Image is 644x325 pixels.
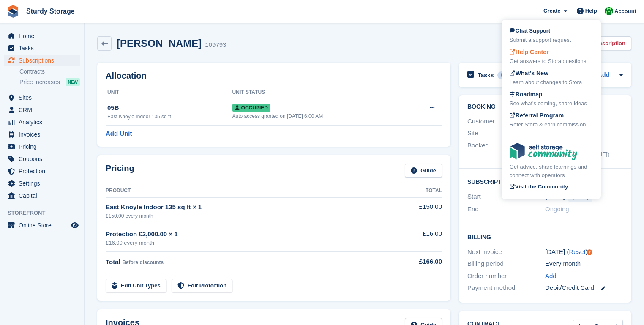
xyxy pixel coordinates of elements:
[19,165,69,177] span: Protection
[106,279,166,293] a: Edit Unit Types
[4,42,80,54] a: menu
[545,205,569,213] span: Ongoing
[510,111,593,129] a: Referral Program Refer Stora & earn commission
[4,92,80,104] a: menu
[106,229,390,239] div: Protection £2,000.00 × 1
[106,212,390,220] div: £150.00 every month
[19,55,69,66] span: Subscriptions
[232,86,408,99] th: Unit Status
[117,38,202,49] h2: [PERSON_NAME]
[19,178,69,189] span: Settings
[106,184,390,198] th: Product
[122,259,164,265] span: Before discounts
[510,183,568,190] span: Visit the Community
[19,190,69,202] span: Capital
[4,219,80,231] a: menu
[106,129,132,139] a: Add Unit
[106,164,134,178] h2: Pricing
[232,112,408,120] div: Auto access granted on [DATE] 6:00 AM
[390,224,442,252] td: £16.00
[4,190,80,202] a: menu
[70,220,80,230] a: Preview store
[405,164,442,178] a: Guide
[4,153,80,165] a: menu
[390,257,442,267] div: £166.00
[4,128,80,140] a: menu
[19,68,80,76] a: Contracts
[4,55,80,66] a: menu
[467,247,545,257] div: Next invoice
[510,90,593,108] a: Roadmap See what's coming, share ideas
[510,70,548,76] span: What's New
[19,128,69,140] span: Invoices
[19,104,69,116] span: CRM
[467,259,545,269] div: Billing period
[510,69,593,87] a: What's New Learn about changes to Stora
[4,104,80,116] a: menu
[172,279,232,293] a: Edit Protection
[4,165,80,177] a: menu
[19,78,60,86] span: Price increases
[232,104,270,112] span: Occupied
[510,91,543,98] span: Roadmap
[467,283,545,293] div: Payment method
[510,143,593,192] a: Get advice, share learnings and connect with operators Visit the Community
[4,178,80,189] a: menu
[510,163,593,179] div: Get advice, share learnings and connect with operators
[106,202,390,212] div: East Knoyle Indoor 135 sq ft × 1
[106,239,390,247] div: £16.00 every month
[605,7,613,15] img: Simon Sturdy
[107,103,232,113] div: 05B
[23,4,78,18] a: Sturdy Storage
[586,249,593,256] div: Tooltip anchor
[7,5,19,18] img: stora-icon-8386f47178a22dfd0bd8f6a31ec36ba5ce8667c1dd55bd0f319d3a0aa187defe.svg
[19,92,69,104] span: Sites
[510,36,593,44] div: Submit a support request
[497,71,507,79] div: 0
[510,57,593,66] div: Get answers to Stora questions
[510,49,549,55] span: Help Center
[19,116,69,128] span: Analytics
[205,40,226,50] div: 109793
[545,271,557,281] a: Add
[390,184,442,198] th: Total
[467,104,623,110] h2: Booking
[467,271,545,281] div: Order number
[467,205,545,214] div: End
[19,219,69,231] span: Online Store
[510,112,564,119] span: Referral Program
[510,120,593,129] div: Refer Stora & earn commission
[569,248,585,255] a: Reset
[66,78,80,86] div: NEW
[585,7,597,15] span: Help
[19,153,69,165] span: Coupons
[510,78,593,87] div: Learn about changes to Stora
[106,258,120,265] span: Total
[467,117,545,126] div: Customer
[598,71,609,80] a: Add
[510,48,593,66] a: Help Center Get answers to Stora questions
[106,71,442,81] h2: Allocation
[545,259,623,269] div: Every month
[4,141,80,153] a: menu
[614,7,636,16] span: Account
[19,141,69,153] span: Pricing
[390,197,442,224] td: £150.00
[4,30,80,42] a: menu
[510,143,577,160] img: community-logo-e120dcb29bea30313fccf008a00513ea5fe9ad107b9d62852cae38739ed8438e.svg
[510,27,550,34] span: Chat Support
[8,209,84,217] span: Storefront
[107,113,232,120] div: East Knoyle Indoor 135 sq ft
[545,283,623,293] div: Debit/Credit Card
[545,247,623,257] div: [DATE] ( )
[19,30,69,42] span: Home
[467,232,623,241] h2: Billing
[106,86,232,99] th: Unit
[19,77,80,87] a: Price increases NEW
[467,141,545,158] div: Booked
[19,42,69,54] span: Tasks
[478,71,494,79] h2: Tasks
[543,7,560,15] span: Create
[467,128,545,138] div: Site
[467,177,623,186] h2: Subscription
